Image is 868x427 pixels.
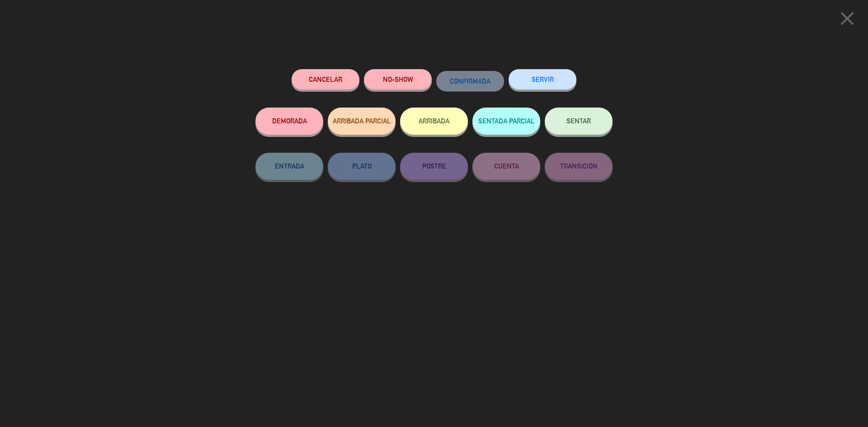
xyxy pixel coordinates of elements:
button: NO-SHOW [364,69,432,89]
button: DEMORADA [255,108,323,135]
button: CONFIRMADA [436,71,504,91]
span: CONFIRMADA [450,77,491,85]
button: Cancelar [292,69,359,89]
button: SERVIR [509,69,576,89]
button: SENTAR [545,108,613,135]
button: TRANSICIÓN [545,153,613,180]
button: ARRIBADA PARCIAL [328,108,396,135]
button: CUENTA [472,153,540,180]
button: POSTRE [400,153,468,180]
button: PLATO [328,153,396,180]
span: SENTAR [566,117,591,125]
button: close [833,7,861,33]
span: ARRIBADA PARCIAL [333,117,391,125]
button: ARRIBADA [400,108,468,135]
button: SENTADA PARCIAL [472,108,540,135]
button: ENTRADA [255,153,323,180]
i: close [836,7,859,30]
